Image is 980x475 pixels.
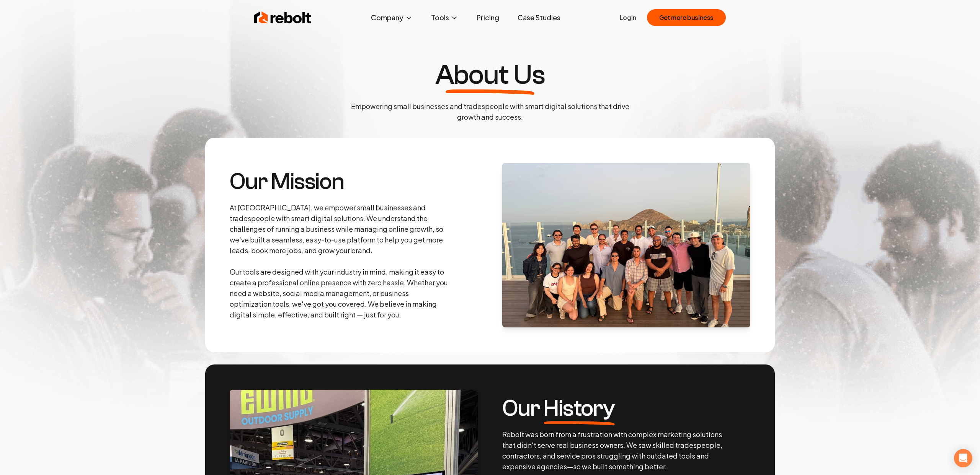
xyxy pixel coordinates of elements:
a: Login [620,13,636,22]
div: Open Intercom Messenger [954,449,972,467]
h3: Our [502,397,723,420]
button: Company [365,10,419,25]
h3: Our Mission [230,170,450,193]
img: Rebolt Logo [254,10,312,25]
button: Get more business [647,9,726,26]
span: History [544,397,615,420]
h1: About Us [435,61,545,89]
button: Tools [425,10,464,25]
p: Empowering small businesses and tradespeople with smart digital solutions that drive growth and s... [345,101,635,122]
img: About [502,163,750,327]
a: Pricing [470,10,505,25]
a: Case Studies [511,10,567,25]
p: At [GEOGRAPHIC_DATA], we empower small businesses and tradespeople with smart digital solutions. ... [230,202,450,320]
